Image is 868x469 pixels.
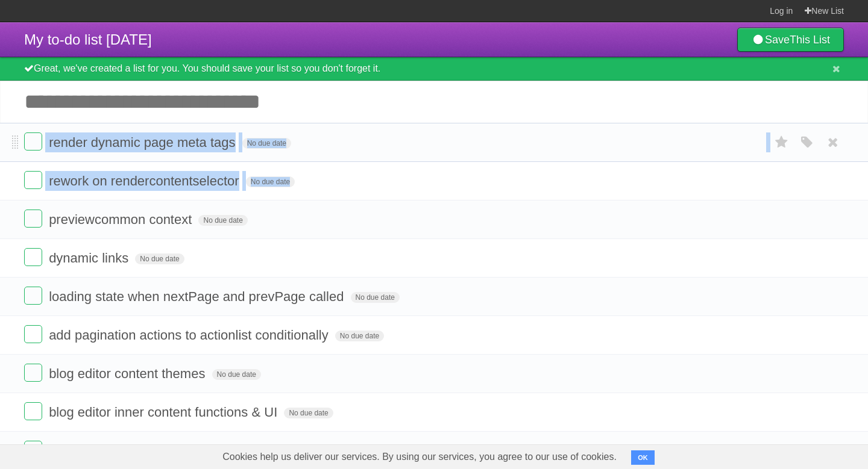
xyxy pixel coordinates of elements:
button: OK [631,450,655,465]
span: My to-do list [DATE] [24,31,152,48]
span: rework on rendercontentselector [49,173,242,188]
label: Done [24,325,42,343]
span: blog editor content themes [49,366,208,381]
span: No due date [335,331,384,341]
span: blog cms settings panel UI [49,443,207,458]
label: Done [24,402,42,420]
label: Star task [770,132,793,152]
span: render dynamic page meta tags [49,135,238,150]
span: No due date [351,292,400,303]
span: No due date [198,215,247,226]
span: add pagination actions to actionlist conditionally [49,328,332,343]
label: Done [24,210,42,228]
label: Done [24,132,42,151]
span: No due date [135,253,184,264]
span: Cookies help us deliver our services. By using our services, you agree to our use of cookies. [210,445,629,469]
label: Done [24,287,42,305]
span: blog editor inner content functions & UI [49,405,280,420]
span: previewcommon context [49,212,195,227]
label: Done [24,441,42,459]
label: Done [24,171,42,189]
label: Done [24,248,42,266]
b: This List [790,34,830,46]
span: loading state when nextPage and prevPage called [49,289,347,304]
span: No due date [242,138,291,149]
span: No due date [284,408,333,418]
a: SaveThis List [737,28,844,52]
span: dynamic links [49,250,131,266]
span: No due date [246,176,295,187]
span: No due date [212,369,261,380]
label: Done [24,364,42,382]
